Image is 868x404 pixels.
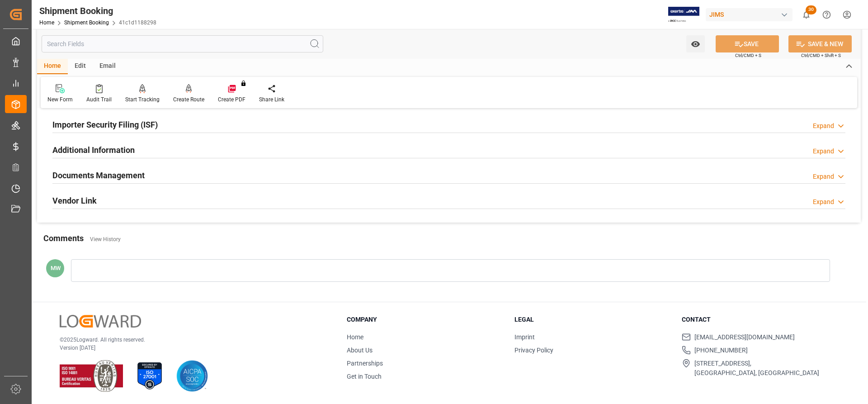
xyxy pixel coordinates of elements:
h2: Comments [43,232,84,244]
button: JIMS [706,6,796,23]
a: Partnerships [347,360,383,367]
a: Get in Touch [347,373,382,380]
a: Privacy Policy [514,347,553,354]
h2: Vendor Link [52,195,97,207]
div: Expand [813,121,834,131]
img: ISO 27001 Certification [134,360,165,392]
h3: Contact [682,315,838,324]
span: Ctrl/CMD + S [735,52,761,59]
h2: Documents Management [52,169,145,181]
div: Shipment Booking [39,4,156,18]
a: Imprint [514,333,535,341]
div: New Form [47,95,73,104]
input: Search Fields [42,35,323,52]
img: Exertis%20JAM%20-%20Email%20Logo.jpg_1722504956.jpg [668,7,699,23]
div: Email [93,59,123,74]
button: show 30 new notifications [796,5,816,25]
div: Expand [813,172,834,181]
a: View History [90,236,121,242]
div: Edit [68,59,93,74]
button: SAVE [716,35,779,52]
a: Home [347,333,363,341]
p: Version [DATE] [60,344,324,352]
span: [PHONE_NUMBER] [694,346,748,355]
div: Home [37,59,68,74]
div: Audit Trail [86,95,112,104]
a: About Us [347,347,373,354]
img: AICPA SOC [176,360,208,392]
img: Logward Logo [60,315,141,328]
a: Home [39,19,54,26]
div: Share Link [259,95,284,104]
img: ISO 9001 & ISO 14001 Certification [60,360,123,392]
h3: Company [347,315,503,324]
div: Expand [813,197,834,207]
button: Help Center [816,5,837,25]
span: MW [51,265,61,271]
h2: Additional Information [52,144,135,156]
span: [EMAIL_ADDRESS][DOMAIN_NAME] [694,333,795,342]
span: 30 [806,5,816,14]
h3: Legal [514,315,671,324]
span: [STREET_ADDRESS], [GEOGRAPHIC_DATA], [GEOGRAPHIC_DATA] [694,359,819,378]
div: JIMS [706,8,793,21]
div: Start Tracking [125,95,160,104]
div: Expand [813,147,834,156]
button: SAVE & NEW [788,35,852,52]
p: © 2025 Logward. All rights reserved. [60,336,324,344]
span: Ctrl/CMD + Shift + S [801,52,841,59]
a: Shipment Booking [64,19,109,26]
div: Create Route [173,95,204,104]
h2: Importer Security Filing (ISF) [52,119,158,131]
button: open menu [686,35,705,52]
